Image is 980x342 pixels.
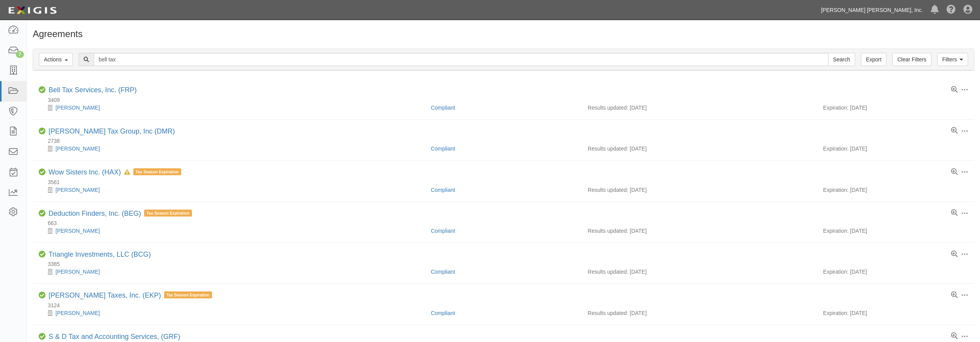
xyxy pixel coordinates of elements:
[55,228,100,234] a: [PERSON_NAME]
[951,333,958,340] a: View results summary
[951,86,958,93] a: View results summary
[39,137,974,145] div: 2738
[39,53,73,66] button: Actions
[49,210,192,218] div: Deduction Finders, Inc. (BEG)
[33,29,974,39] h1: Agreements
[588,186,812,194] div: Results updated: [DATE]
[55,187,100,193] a: [PERSON_NAME]
[39,219,974,227] div: 663
[124,170,130,175] i: In Default since 12/06/2024
[6,3,59,17] img: logo-5460c22ac91f19d4615b14bd174203de0afe785f0fc80cf4dbbc73dc1793850b.png
[937,53,968,66] a: Filters
[133,168,181,175] span: Tax Season Expiration
[951,127,958,134] a: View results summary
[823,309,968,317] div: Expiration: [DATE]
[39,260,974,268] div: 3385
[49,291,212,300] div: Sargent Taxes, Inc. (EKP)
[44,56,62,63] span: Actions
[39,333,45,340] i: Compliant
[431,146,455,152] a: Compliant
[39,128,45,135] i: Compliant
[823,186,968,194] div: Expiration: [DATE]
[823,227,968,235] div: Expiration: [DATE]
[49,86,137,95] div: Bell Tax Services, Inc. (FRP)
[39,104,425,112] div: Elizabeth Bell
[823,268,968,276] div: Expiration: [DATE]
[588,227,812,235] div: Results updated: [DATE]
[39,301,974,309] div: 3124
[823,145,968,152] div: Expiration: [DATE]
[49,291,161,299] a: [PERSON_NAME] Taxes, Inc. (EKP)
[49,127,175,135] a: [PERSON_NAME] Tax Group, Inc (DMR)
[39,309,425,317] div: Carol Kennedy
[55,146,100,152] a: [PERSON_NAME]
[946,5,956,15] i: Help Center - Complianz
[55,310,100,316] a: [PERSON_NAME]
[951,210,958,217] a: View results summary
[39,210,45,217] i: Compliant
[861,53,886,66] a: Export
[39,169,45,176] i: Compliant
[588,268,812,276] div: Results updated: [DATE]
[94,53,829,66] input: Search
[39,227,425,235] div: LoriBeth Smith
[49,251,151,259] div: Triangle Investments, LLC (BCG)
[144,210,192,217] span: Tax Season Expiration
[49,168,121,176] a: Wow Sisters Inc. (HAX)
[431,187,455,193] a: Compliant
[55,269,100,275] a: [PERSON_NAME]
[49,333,180,341] div: S & D Tax and Accounting Services, (GRF)
[431,105,455,111] a: Compliant
[39,268,425,276] div: Dom Socci
[49,333,180,340] a: S & D Tax and Accounting Services, (GRF)
[49,127,175,136] div: Kelley Tax Group, Inc (DMR)
[39,145,425,152] div: Wendy Kelley
[39,178,974,186] div: 3561
[431,269,455,275] a: Compliant
[39,251,45,258] i: Compliant
[16,51,24,58] div: 7
[823,104,968,112] div: Expiration: [DATE]
[49,210,141,217] a: Deduction Finders, Inc. (BEG)
[588,104,812,112] div: Results updated: [DATE]
[49,251,151,258] a: Triangle Investments, LLC (BCG)
[55,105,100,111] a: [PERSON_NAME]
[49,168,181,177] div: Wow Sisters Inc. (HAX)
[951,251,958,258] a: View results summary
[892,53,931,66] a: Clear Filters
[588,309,812,317] div: Results updated: [DATE]
[588,145,812,152] div: Results updated: [DATE]
[951,292,958,299] a: View results summary
[431,228,455,234] a: Compliant
[39,86,45,93] i: Compliant
[49,86,137,94] a: Bell Tax Services, Inc. (FRP)
[431,310,455,316] a: Compliant
[39,186,425,194] div: Gina Manley
[828,53,855,66] input: Search
[951,169,958,176] a: View results summary
[164,291,212,298] span: Tax Season Expiration
[39,292,45,299] i: Compliant
[817,2,927,18] a: [PERSON_NAME] [PERSON_NAME], Inc.
[39,96,974,104] div: 3409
